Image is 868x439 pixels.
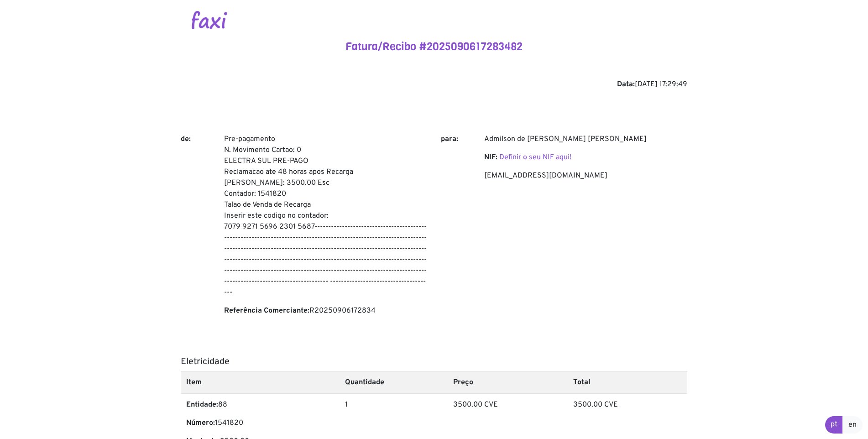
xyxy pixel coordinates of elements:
[484,170,687,181] p: [EMAIL_ADDRESS][DOMAIN_NAME]
[181,40,687,53] h4: Fatura/Recibo #2025090617283482
[484,153,497,162] b: NIF:
[181,79,687,90] div: [DATE] 17:29:49
[181,356,687,367] h5: Eletricidade
[186,418,215,428] b: Número:
[484,134,687,145] p: Admilson de [PERSON_NAME] [PERSON_NAME]
[825,416,843,434] a: pt
[224,306,309,315] b: Referência Comerciante:
[181,135,191,144] b: de:
[617,80,635,89] b: Data:
[448,371,567,393] th: Preço
[186,400,218,409] b: Entidade:
[441,135,458,144] b: para:
[568,371,687,393] th: Total
[224,134,427,298] p: Pre-pagamento N. Movimento Cartao: 0 ELECTRA SUL PRE-PAGO Reclamacao ate 48 horas apos Recarga [P...
[186,399,334,410] p: 88
[181,371,340,393] th: Item
[842,416,863,434] a: en
[340,371,448,393] th: Quantidade
[224,305,427,316] p: R20250906172834
[186,418,334,429] p: 1541820
[499,153,571,162] a: Definir o seu NIF aqui!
